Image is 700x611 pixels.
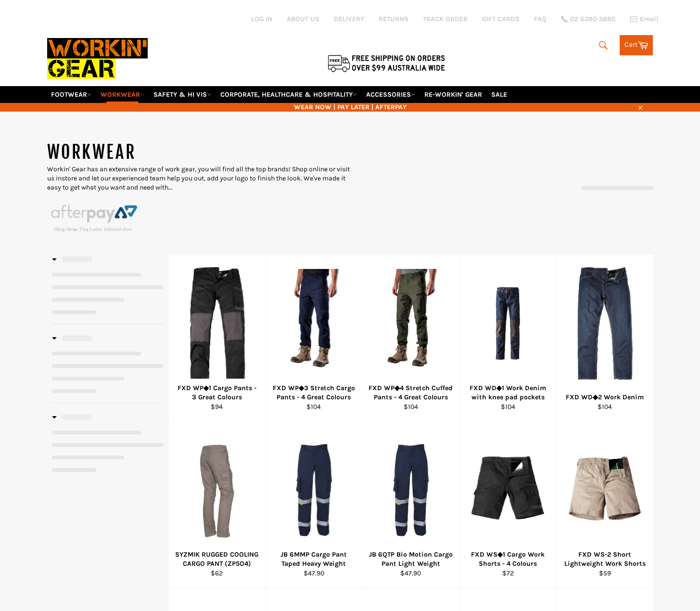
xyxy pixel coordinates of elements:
[569,436,641,544] img: FXD WS-2 Short Lightweight Work Shorts - Workin' Gear
[482,14,520,24] a: GIFT CARDS
[561,16,615,23] a: 02 6280 5885
[362,421,459,588] a: JB 6QTP Bio Motion Cargo Pant Light Weight - Workin' Gear JB 6QTP Bio Motion Cargo Pant Light Wei...
[573,267,637,380] img: FXD WD◆2 Work Denim - Workin' Gear
[420,86,486,103] a: RE-WORKIN' GEAR
[459,421,556,588] a: FXD WS◆1 Cargo Work Shorts - 4 Colours - Workin' Gear FXD WS◆1 Cargo Work Shorts - 4 Colours $72
[379,14,408,24] a: RETURNS
[175,402,259,411] div: $94
[570,16,615,23] span: 02 6280 5885
[369,569,453,578] div: $47.90
[640,16,658,23] span: Email
[620,35,653,55] a: Cart
[97,86,148,103] a: WORKWEAR
[375,269,447,378] img: FXD WP◆4 Stretch Cuffed Pants - 4 Great Colours - Workin' Gear
[459,255,556,421] a: FXD WD◆1 Work Denim with knee pad pockets - Workin' Gear FXD WD◆1 Work Denim with knee pad pocket...
[630,15,658,23] a: Email
[466,550,550,569] div: FXD WS◆1 Cargo Work Shorts - 4 Colours
[47,31,148,86] img: Workin Gear leaders in Workwear, Safety Boots, PPE, Uniforms. Australia's No.1 in Workwear
[278,269,350,378] img: FXD WP◆3 Stretch Cargo Pants - 4 Great Colours - Workin' Gear
[562,569,647,578] div: $59
[216,86,361,103] a: CORPORATE, HEALTHCARE & HOSPITALITY
[272,383,356,402] div: FXD WP◆3 Stretch Cargo Pants - 4 Great Colours
[175,383,259,402] div: FXD WP◆1 Cargo Pants - 3 Great Colours
[287,14,319,24] a: ABOUT US
[471,436,544,544] img: FXD WS◆1 Cargo Work Shorts - 4 Colours - Workin' Gear
[168,255,266,421] a: FXD WP◆1 Cargo Pants - 4 Great Colours - Workin' Gear FXD WP◆1 Cargo Pants - 3 Great Colours $94
[47,86,95,103] a: FOOTWEAR
[272,402,356,411] div: $104
[278,435,350,544] img: JB 6MMP Cargo Pant Taped Heavy Weight - Workin' Gear
[47,102,653,112] span: WEAR NOW | PAY LATER | AFTERPAY
[47,140,350,165] h1: WORKWEAR
[471,287,544,360] img: FXD WD◆1 Work Denim with knee pad pockets - Workin' Gear
[326,53,446,73] img: Flat $9.95 shipping Australia wide
[466,383,550,402] div: FXD WD◆1 Work Denim with knee pad pockets
[168,421,266,588] a: SYZMIK ZP5O4 RUGGED COOLING CARGO PANT - Workin' Gear SYZMIK RUGGED COOLING CARGO PANT (ZP5O4) $62
[362,255,459,421] a: FXD WP◆4 Stretch Cuffed Pants - 4 Great Colours - Workin' Gear FXD WP◆4 Stretch Cuffed Pants - 4 ...
[362,86,419,103] a: ACCESSORIES
[562,393,647,402] div: FXD WD◆2 Work Denim
[334,14,364,24] a: DELIVERY
[265,255,362,421] a: FXD WP◆3 Stretch Cargo Pants - 4 Great Colours - Workin' Gear FXD WP◆3 Stretch Cargo Pants - 4 Gr...
[562,402,647,411] div: $104
[187,267,247,380] img: FXD WP◆1 Cargo Pants - 4 Great Colours - Workin' Gear
[175,550,259,569] div: SYZMIK RUGGED COOLING CARGO PANT (ZP5O4)
[265,421,362,588] a: JB 6MMP Cargo Pant Taped Heavy Weight - Workin' Gear JB 6MMP Cargo Pant Taped Heavy Weight $47.90
[375,435,447,544] img: JB 6QTP Bio Motion Cargo Pant Light Weight - Workin' Gear
[175,569,259,578] div: $62
[369,383,453,402] div: FXD WP◆4 Stretch Cuffed Pants - 4 Great Colours
[150,86,215,103] a: SAFETY & HI VIS
[423,14,468,24] a: TRACK ORDER
[272,550,356,569] div: JB 6MMP Cargo Pant Taped Heavy Weight
[251,15,272,23] a: Log in
[556,255,653,421] a: FXD WD◆2 Work Denim - Workin' Gear FXD WD◆2 Work Denim $104
[47,165,350,192] p: Workin' Gear has an extensive range of work gear, you will find all the top brands! Shop online o...
[369,550,453,569] div: JB 6QTP Bio Motion Cargo Pant Light Weight
[562,550,647,569] div: FXD WS-2 Short Lightweight Work Shorts
[466,569,550,578] div: $72
[181,435,254,544] img: SYZMIK ZP5O4 RUGGED COOLING CARGO PANT - Workin' Gear
[369,402,453,411] div: $104
[466,402,550,411] div: $104
[534,14,547,24] a: FAQ
[272,569,356,578] div: $47.90
[556,421,653,588] a: FXD WS-2 Short Lightweight Work Shorts - Workin' Gear FXD WS-2 Short Lightweight Work Shorts $59
[487,86,511,103] a: SALE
